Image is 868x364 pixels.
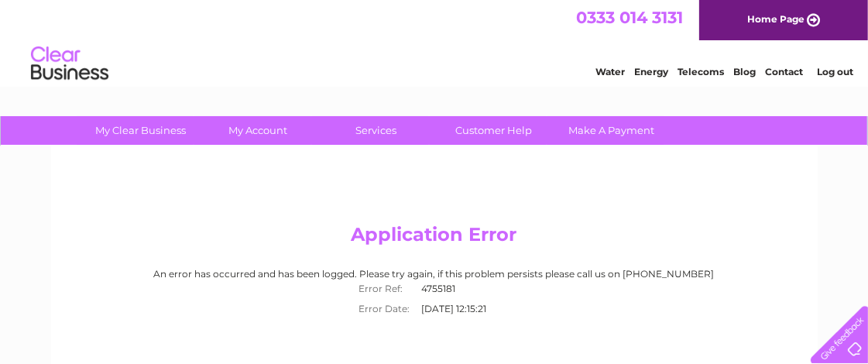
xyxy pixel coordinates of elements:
img: logo.png [30,40,109,88]
td: [DATE] 12:15:21 [417,299,517,319]
a: Blog [733,66,756,77]
a: Telecoms [678,66,724,77]
td: 4755181 [417,279,517,299]
a: My Account [194,116,322,145]
a: Water [595,66,625,77]
a: Customer Help [430,116,558,145]
div: Clear Business is a trading name of Verastar Limited (registered in [GEOGRAPHIC_DATA] No. 3667643... [69,9,801,75]
th: Error Ref: [351,279,417,299]
a: Log out [817,66,853,77]
a: Contact [765,66,803,77]
a: 0333 014 3131 [576,8,683,27]
a: Energy [634,66,668,77]
h2: Application Error [66,224,803,253]
a: My Clear Business [77,116,204,145]
a: Make A Payment [547,116,675,145]
div: An error has occurred and has been logged. Please try again, if this problem persists please call... [66,269,803,319]
a: Services [312,116,440,145]
th: Error Date: [351,299,417,319]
